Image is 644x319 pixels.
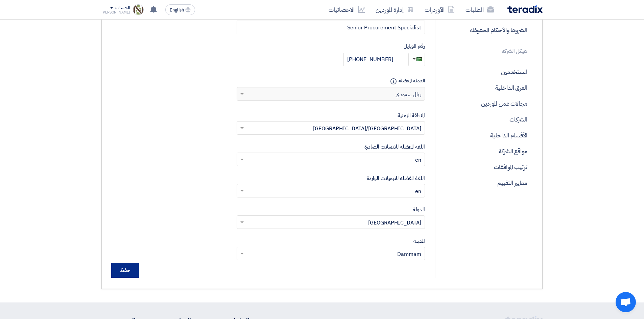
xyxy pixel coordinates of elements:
[367,174,425,182] label: اللغة المفضله للايميلات الواردة
[413,206,425,214] label: الدولة
[444,175,533,191] p: معايير التقييم
[444,22,533,38] p: الشروط والأحكام المحفوظة
[396,90,421,99] span: ريال سعودي
[507,5,543,13] img: Teradix logo
[133,4,144,15] img: Screenshot___1756930143446.png
[364,143,425,151] label: اللغة المفضلة للايميلات الصادرة
[165,4,195,15] button: English
[444,46,533,57] p: هيكل الشركه
[444,64,533,80] p: المستخدمين
[444,96,533,111] p: مجالات عمل الموردين
[343,53,408,66] input: أدخل رقم الموبايل
[237,21,425,34] input: أدخل مهنتك هنا
[101,10,130,14] div: [PERSON_NAME]
[419,2,460,18] a: الأوردرات
[370,2,419,18] a: إدارة الموردين
[323,2,370,18] a: الاحصائيات
[444,111,533,127] p: الشركات
[413,237,425,245] label: المدينة
[237,77,425,85] label: العملة المفضلة
[111,263,139,278] input: حفظ
[170,8,184,12] span: English
[444,143,533,159] p: مواقع الشركة
[444,80,533,96] p: الفرق الداخلية
[398,111,425,119] label: المنطقة الزمنية
[237,42,425,50] label: رقم الموبايل
[115,5,130,11] div: الحساب
[616,292,636,312] div: Open chat
[444,127,533,143] p: الأقسام الداخلية
[444,159,533,175] p: ترتيب الموافقات
[460,2,499,18] a: الطلبات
